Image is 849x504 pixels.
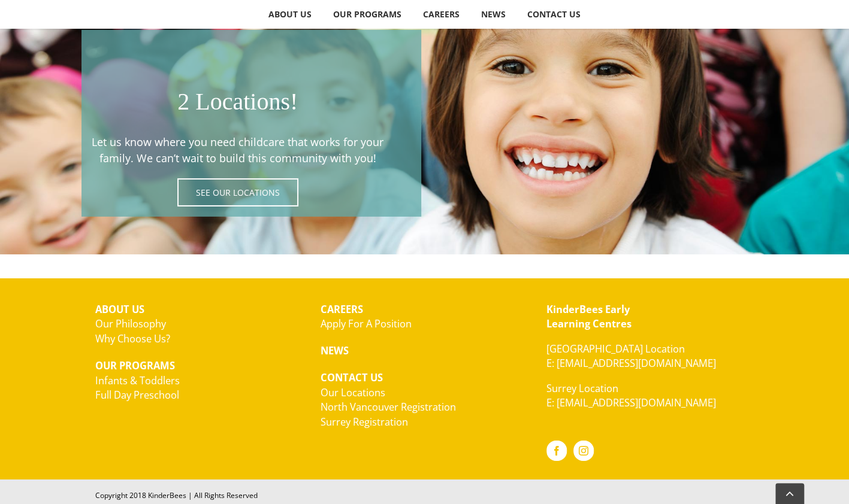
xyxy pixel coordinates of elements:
p: Surrey Location [546,381,754,411]
a: Full Day Preschool [95,388,179,402]
strong: NEWS [321,344,349,357]
span: CAREERS [423,10,460,19]
strong: OUR PROGRAMS [95,359,175,372]
strong: CONTACT US [321,371,383,384]
a: Infants & Toddlers [95,374,180,387]
a: E: [EMAIL_ADDRESS][DOMAIN_NAME] [546,396,716,409]
a: Why Choose Us? [95,332,170,345]
a: KinderBees EarlyLearning Centres [546,302,632,331]
a: E: [EMAIL_ADDRESS][DOMAIN_NAME] [546,356,716,370]
a: Our Philosophy [95,317,166,330]
a: CONTACT US [517,2,591,26]
a: OUR PROGRAMS [323,2,412,26]
strong: ABOUT US [95,302,144,316]
span: OUR PROGRAMS [333,10,401,19]
a: NEWS [471,2,516,26]
span: ABOUT US [268,10,312,19]
strong: KinderBees Early Learning Centres [546,302,632,331]
a: CAREERS [413,2,470,26]
a: Facebook [546,441,567,461]
a: Surrey Registration [321,415,408,429]
a: Apply For A Position [321,317,412,330]
span: NEWS [481,10,506,19]
p: [GEOGRAPHIC_DATA] Location [546,342,754,372]
a: ABOUT US [258,2,322,26]
a: Our Locations [321,385,385,399]
a: North Vancouver Registration [321,400,456,414]
span: CONTACT US [527,10,581,19]
a: Instagram [573,441,594,461]
div: Copyright 2018 KinderBees | All Rights Reserved [95,490,754,501]
strong: CAREERS [321,302,363,316]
